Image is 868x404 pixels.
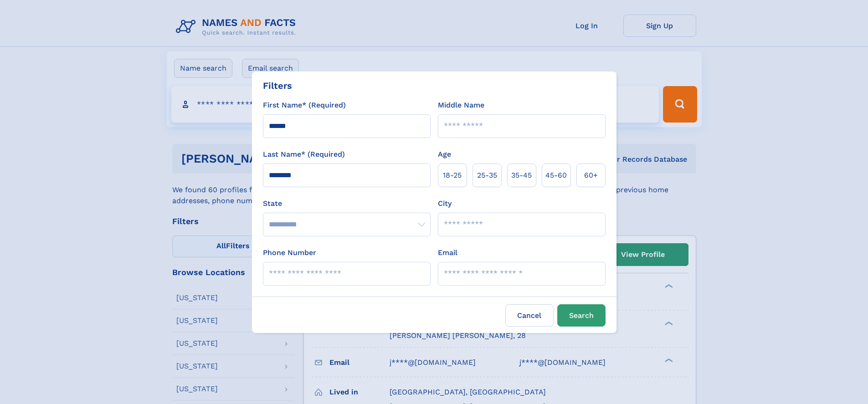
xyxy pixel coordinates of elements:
[438,247,457,258] label: Email
[263,149,345,160] label: Last Name* (Required)
[557,304,606,327] button: Search
[545,170,567,181] span: 45‑60
[505,304,554,327] label: Cancel
[443,170,462,181] span: 18‑25
[263,79,292,92] div: Filters
[263,198,431,209] label: State
[438,100,484,111] label: Middle Name
[438,149,451,160] label: Age
[511,170,532,181] span: 35‑45
[584,170,598,181] span: 60+
[477,170,497,181] span: 25‑35
[263,247,316,258] label: Phone Number
[263,100,346,111] label: First Name* (Required)
[438,198,452,209] label: City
